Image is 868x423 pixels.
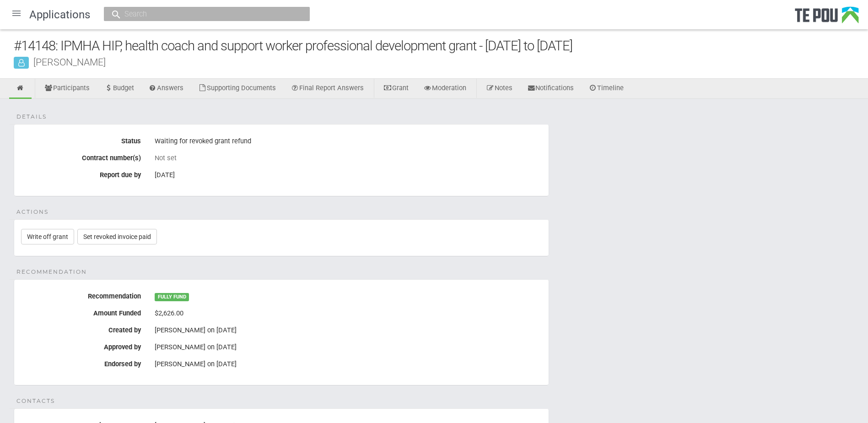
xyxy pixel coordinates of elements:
a: Set revoked invoice paid [77,229,157,244]
div: [PERSON_NAME] on [DATE] [155,343,542,351]
label: Endorsed by [14,357,148,368]
a: Answers [142,79,191,99]
a: Grant [377,79,415,99]
div: [PERSON_NAME] on [DATE] [155,360,542,368]
div: [DATE] [155,168,542,183]
div: [PERSON_NAME] on [DATE] [155,326,542,334]
label: Contract number(s) [14,151,148,162]
a: Supporting Documents [191,79,283,99]
label: Approved by [14,340,148,351]
a: Notifications [520,79,581,99]
span: Actions [16,208,49,216]
a: Notes [479,79,519,99]
div: #14148: IPMHA HIP, health coach and support worker professional development grant - [DATE] to [DATE] [14,36,868,56]
span: Details [16,113,47,121]
a: Timeline [582,79,631,99]
input: Search [122,9,283,19]
label: Report due by [14,168,148,179]
a: Write off grant [21,229,74,244]
label: Status [14,134,148,145]
div: $2,626.00 [155,306,542,321]
a: Moderation [416,79,473,99]
div: Waiting for revoked grant refund [155,134,542,149]
a: Budget [97,79,141,99]
div: Not set [155,154,542,162]
label: Amount Funded [14,306,148,317]
span: Recommendation [16,268,87,276]
span: FULLY FUND [155,293,189,301]
span: Contacts [16,397,55,405]
div: [PERSON_NAME] [14,57,868,67]
a: Final Report Answers [284,79,371,99]
label: Created by [14,323,148,334]
label: Recommendation [14,289,148,300]
a: Participants [38,79,97,99]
